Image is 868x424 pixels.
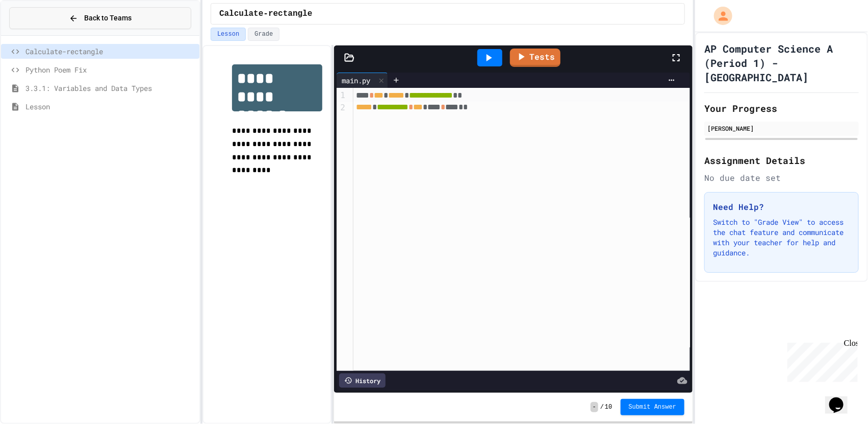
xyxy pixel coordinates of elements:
span: / [600,403,604,411]
span: Back to Teams [84,13,132,23]
span: Calculate-rectangle [25,46,195,57]
a: Tests [510,49,560,67]
div: main.py [337,75,375,86]
h2: Your Progress [704,101,859,115]
h1: AP Computer Science A (Period 1) - [GEOGRAPHIC_DATA] [704,41,859,84]
h3: Need Help? [713,201,850,213]
span: 3.3.1: Variables and Data Types [25,83,195,93]
span: 10 [605,403,612,411]
div: [PERSON_NAME] [707,124,856,133]
span: Lesson [25,101,195,112]
div: main.py [337,73,388,88]
p: Switch to "Grade View" to access the chat feature and communicate with your teacher for help and ... [713,217,850,258]
span: Calculate-rectangle [219,8,312,20]
button: Lesson [211,28,246,41]
span: - [591,402,598,412]
div: 1 [337,90,347,102]
div: No due date set [704,172,859,184]
span: Python Poem Fix [25,64,195,75]
div: History [339,373,386,388]
div: My Account [703,4,735,28]
iframe: chat widget [783,339,858,382]
div: 2 [337,102,347,114]
div: Chat with us now!Close [4,4,70,65]
button: Submit Answer [621,399,685,415]
button: Grade [248,28,279,41]
iframe: chat widget [825,383,858,414]
h2: Assignment Details [704,153,859,168]
button: Back to Teams [9,7,191,29]
span: Submit Answer [629,403,677,411]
